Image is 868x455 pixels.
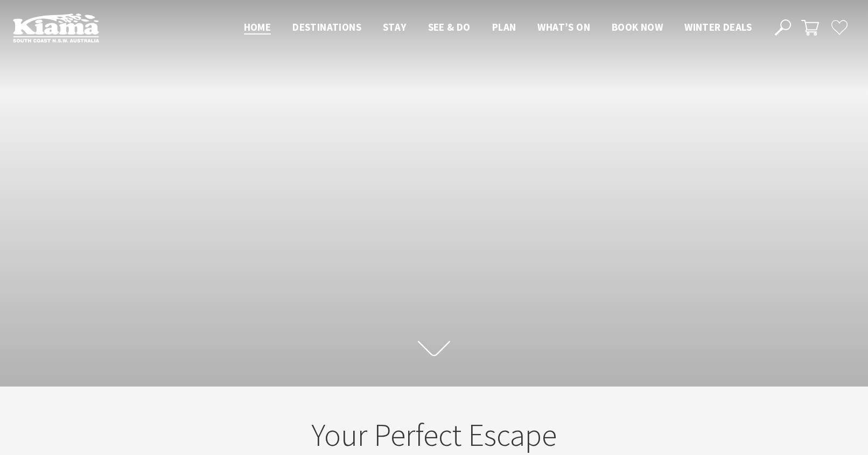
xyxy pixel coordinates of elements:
[233,19,762,37] nav: Main Menu
[292,20,361,33] span: Destinations
[612,20,663,33] span: Book now
[537,20,590,33] span: What’s On
[383,20,407,33] span: Stay
[492,20,516,33] span: Plan
[13,13,99,43] img: Kiama Logo
[428,20,471,33] span: See & Do
[244,20,271,33] span: Home
[684,20,752,33] span: Winter Deals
